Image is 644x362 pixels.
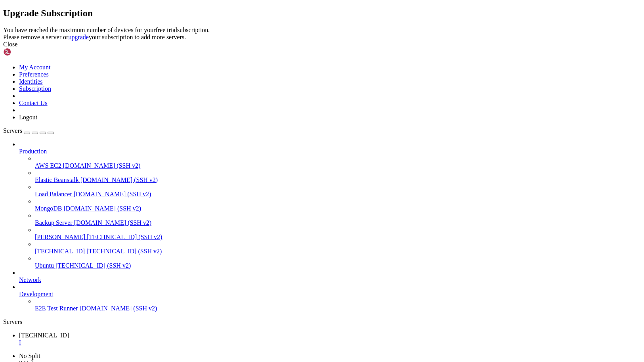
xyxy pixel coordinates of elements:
li: Load Balancer [DOMAIN_NAME] (SSH v2) [35,184,641,198]
a: upgrade [68,34,89,40]
span: Production [19,148,47,155]
a: Backup Server [DOMAIN_NAME] (SSH v2) [35,219,641,226]
a: Load Balancer [DOMAIN_NAME] (SSH v2) [35,191,641,198]
span: ┌──( [3,11,16,17]
span: [DOMAIN_NAME] (SSH v2) [63,205,141,212]
span: Network [19,276,41,283]
span: [DOMAIN_NAME] (SSH v2) [80,176,158,183]
li: Production [19,141,641,269]
span: MongoDB [35,205,62,212]
li: [PERSON_NAME] [TECHNICAL_ID] (SSH v2) [35,226,641,241]
span: kali [35,11,48,17]
img: Shellngn [3,48,49,56]
a:  [19,339,641,346]
span: [PERSON_NAME] [35,234,85,240]
li: AWS EC2 [DOMAIN_NAME] (SSH v2) [35,155,641,169]
div: (4, 2) [17,17,20,25]
a: Ubuntu [TECHNICAL_ID] (SSH v2) [35,262,641,269]
a: [TECHNICAL_ID] [TECHNICAL_ID] (SSH v2) [35,248,641,255]
span: E2E Test Runner [35,305,78,312]
a: AWS EC2 [DOMAIN_NAME] (SSH v2) [35,162,641,169]
span: # [10,18,13,24]
a: Network [19,276,641,283]
span: [DOMAIN_NAME] (SSH v2) [74,191,151,197]
a: Contact Us [19,100,48,106]
a: Elastic Beanstalk [DOMAIN_NAME] (SSH v2) [35,176,641,184]
li: Development [19,283,641,312]
li: Elastic Beanstalk [DOMAIN_NAME] (SSH v2) [35,169,641,184]
span: ] [76,11,80,17]
span: Backup Server [35,219,73,226]
a: Development [19,291,641,298]
span: [TECHNICAL_ID] (SSH v2) [86,248,162,255]
span: ㉿ [29,10,35,17]
a: My Account [19,64,51,71]
div: Servers [3,318,641,326]
a: Production [19,148,641,155]
a: E2E Test Runner [DOMAIN_NAME] (SSH v2) [35,305,641,312]
span: [DOMAIN_NAME] (SSH v2) [74,219,152,226]
a: Subscription [19,85,51,92]
span: [TECHNICAL_ID] [19,332,69,339]
span: [DOMAIN_NAME] (SSH v2) [80,305,157,312]
li: Network [19,269,641,283]
span: ~/beef [57,11,76,17]
span: [TECHNICAL_ID] (SSH v2) [87,234,162,240]
span: Elastic Beanstalk [35,176,79,183]
span: [TECHNICAL_ID] (SSH v2) [55,262,131,269]
li: Backup Server [DOMAIN_NAME] (SSH v2) [35,212,641,226]
span: [DOMAIN_NAME] (SSH v2) [63,162,141,169]
span: Ubuntu [35,262,54,269]
span: └─ [3,18,10,24]
li: [TECHNICAL_ID] [TECHNICAL_ID] (SSH v2) [35,241,641,255]
li: Ubuntu [TECHNICAL_ID] (SSH v2) [35,255,641,269]
a: Logout [19,114,37,121]
span: Development [19,291,53,297]
a: Servers [3,127,54,134]
span: root [16,11,29,17]
li: E2E Test Runner [DOMAIN_NAME] (SSH v2) [35,298,641,312]
span: [TECHNICAL_ID] [35,248,85,255]
a: Identities [19,78,43,85]
a: 172.232.23.92 [19,332,641,346]
span: Load Balancer [35,191,72,197]
a: [PERSON_NAME] [TECHNICAL_ID] (SSH v2) [35,234,641,241]
span: AWS EC2 [35,162,61,169]
li: MongoDB [DOMAIN_NAME] (SSH v2) [35,198,641,212]
a: No Split [19,352,40,359]
span: Servers [3,127,22,134]
h2: Upgrade Subscription [3,8,641,19]
div: You have reached the maximum number of devices for your free trial subscription. Please remove a ... [3,27,641,41]
div: Close [3,41,641,48]
span: )-[ [48,11,57,17]
a: Preferences [19,71,49,78]
a: MongoDB [DOMAIN_NAME] (SSH v2) [35,205,641,212]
